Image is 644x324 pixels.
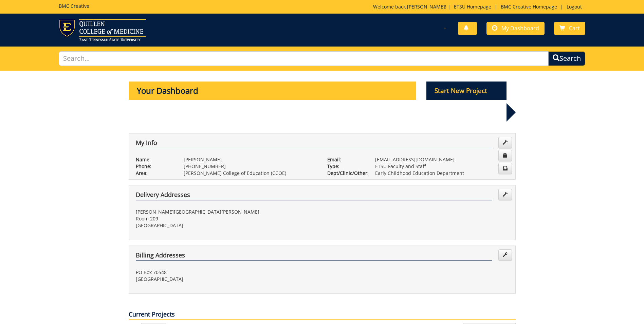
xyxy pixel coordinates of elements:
input: Search... [59,51,549,66]
a: Cart [554,22,585,35]
h4: Billing Addresses [136,252,492,261]
p: Welcome back, ! | | | [373,3,585,10]
img: ETSU logo [59,19,146,41]
a: Edit Info [498,137,512,148]
button: Search [548,51,585,66]
p: Dept/Clinic/Other: [327,170,365,177]
a: Logout [563,3,585,10]
span: My Dashboard [501,24,539,32]
p: [PHONE_NUMBER] [184,163,317,170]
p: [GEOGRAPHIC_DATA] [136,222,317,229]
p: Start New Project [426,82,507,100]
a: Edit Addresses [498,189,512,200]
p: Current Projects [129,310,516,320]
p: Room 209 [136,215,317,222]
p: Area: [136,170,173,177]
a: Change Communication Preferences [498,163,512,174]
a: Change Password [498,150,512,161]
p: ETSU Faculty and Staff [375,163,509,170]
p: [PERSON_NAME] College of Education (CCOE) [184,170,317,177]
h5: BMC Creative [59,3,89,8]
p: [PERSON_NAME][GEOGRAPHIC_DATA][PERSON_NAME] [136,209,317,215]
a: Edit Addresses [498,249,512,261]
a: BMC Creative Homepage [497,3,560,10]
p: [PERSON_NAME] [184,156,317,163]
h4: Delivery Addresses [136,192,492,200]
a: Start New Project [426,88,507,94]
span: Cart [569,24,580,32]
p: Your Dashboard [129,82,417,100]
p: [GEOGRAPHIC_DATA] [136,276,317,283]
p: Phone: [136,163,173,170]
p: Type: [327,163,365,170]
p: Name: [136,156,173,163]
p: Early Childhood Education Department [375,170,509,177]
a: My Dashboard [486,22,545,35]
a: ETSU Homepage [450,3,495,10]
p: PO Box 70548 [136,269,317,276]
p: [EMAIL_ADDRESS][DOMAIN_NAME] [375,156,509,163]
h4: My Info [136,140,492,148]
a: [PERSON_NAME] [407,3,445,10]
p: Email: [327,156,365,163]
